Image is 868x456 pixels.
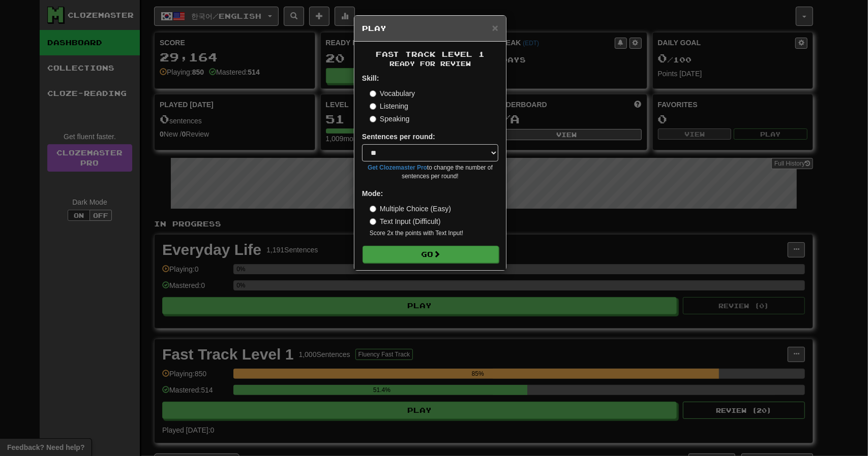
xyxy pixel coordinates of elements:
[376,50,485,58] span: Fast Track Level 1
[362,23,498,34] h5: Play
[492,22,498,33] button: Close
[362,74,379,82] strong: Skill:
[370,229,498,238] small: Score 2x the points with Text Input !
[370,103,376,110] input: Listening
[363,246,499,263] button: Go
[368,164,427,171] a: Get Clozemaster Pro
[370,216,441,226] label: Text Input (Difficult)
[370,88,415,99] label: Vocabulary
[362,164,498,181] small: to change the number of sentences per round!
[370,206,376,212] input: Multiple Choice (Easy)
[362,189,383,198] strong: Mode:
[370,114,409,124] label: Speaking
[370,218,376,225] input: Text Input (Difficult)
[370,204,451,214] label: Multiple Choice (Easy)
[362,59,498,68] small: Ready for Review
[370,116,376,122] input: Speaking
[362,132,435,142] label: Sentences per round:
[370,90,376,97] input: Vocabulary
[370,101,408,111] label: Listening
[492,22,498,34] span: ×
